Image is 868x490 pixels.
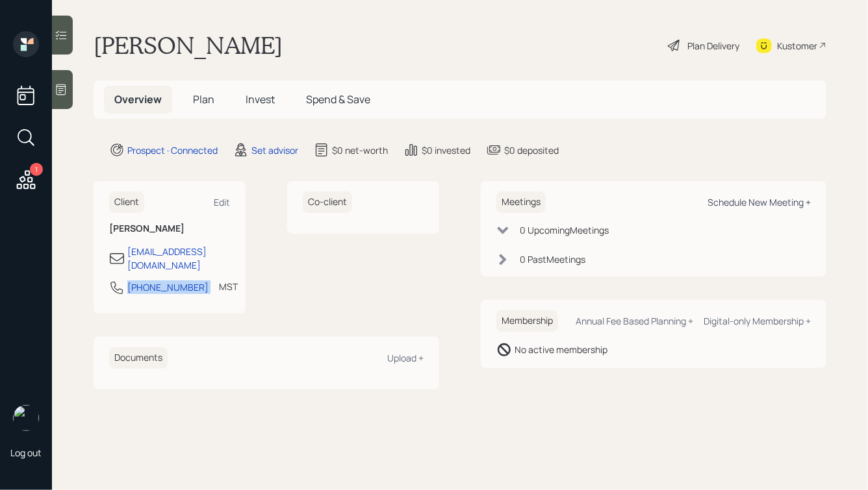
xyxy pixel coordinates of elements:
h1: [PERSON_NAME] [94,31,283,60]
div: 0 Past Meeting s [520,252,585,266]
div: Prospect · Connected [127,143,218,157]
h6: Meetings [496,191,546,213]
div: $0 deposited [504,143,559,157]
div: Digital-only Membership + [704,315,811,327]
h6: Membership [496,310,558,332]
div: Kustomer [777,39,817,53]
div: Plan Delivery [687,39,739,53]
div: Schedule New Meeting + [708,196,811,208]
h6: Client [109,191,144,213]
div: MST [219,280,238,293]
div: [EMAIL_ADDRESS][DOMAIN_NAME] [127,245,230,272]
div: No active membership [515,343,607,356]
div: Log out [10,447,42,459]
div: 0 Upcoming Meeting s [520,223,609,237]
img: hunter_neumayer.jpg [13,405,39,431]
div: Edit [214,196,230,208]
div: $0 invested [422,143,470,157]
h6: Co-client [303,191,352,213]
span: Plan [193,92,214,106]
div: Set advisor [251,143,298,157]
div: [PHONE_NUMBER] [127,280,209,294]
div: $0 net-worth [332,143,388,157]
span: Invest [246,92,275,106]
div: 1 [30,163,43,176]
span: Spend & Save [306,92,370,106]
div: Upload + [387,352,424,364]
div: Annual Fee Based Planning + [576,315,693,327]
span: Overview [114,92,162,106]
h6: [PERSON_NAME] [109,223,230,234]
h6: Documents [109,347,168,369]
